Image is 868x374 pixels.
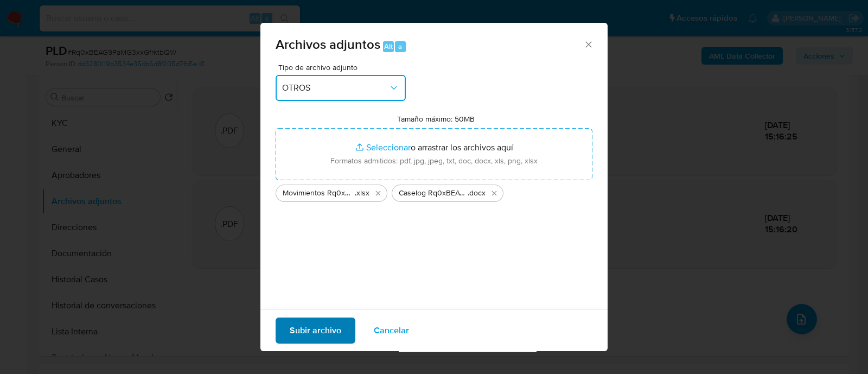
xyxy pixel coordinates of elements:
span: Movimientos Rq0xBEAG9PaMG3xxGfrktbQW_2025_08_19_02_46_18 [283,188,355,199]
span: Archivos adjuntos [276,35,380,54]
button: Subir archivo [276,318,355,344]
button: Eliminar Caselog Rq0xBEAG9PaMG3xxGfrktbQW_2025_08_19_02_46_18.docx [488,187,501,200]
span: .docx [468,188,486,199]
button: Cerrar [583,39,593,49]
span: Tipo de archivo adjunto [278,64,409,71]
button: OTROS [276,75,406,101]
span: Subir archivo [290,319,341,343]
span: Cancelar [374,319,409,343]
span: a [398,41,402,52]
span: Alt [384,41,393,52]
label: Tamaño máximo: 50MB [397,114,475,124]
span: Caselog Rq0xBEAG9PaMG3xxGfrktbQW_2025_08_19_02_46_18 [399,188,468,199]
span: .xlsx [355,188,369,199]
button: Eliminar Movimientos Rq0xBEAG9PaMG3xxGfrktbQW_2025_08_19_02_46_18.xlsx [372,187,385,200]
span: OTROS [282,83,388,93]
ul: Archivos seleccionados [276,180,592,202]
button: Cancelar [360,318,423,344]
